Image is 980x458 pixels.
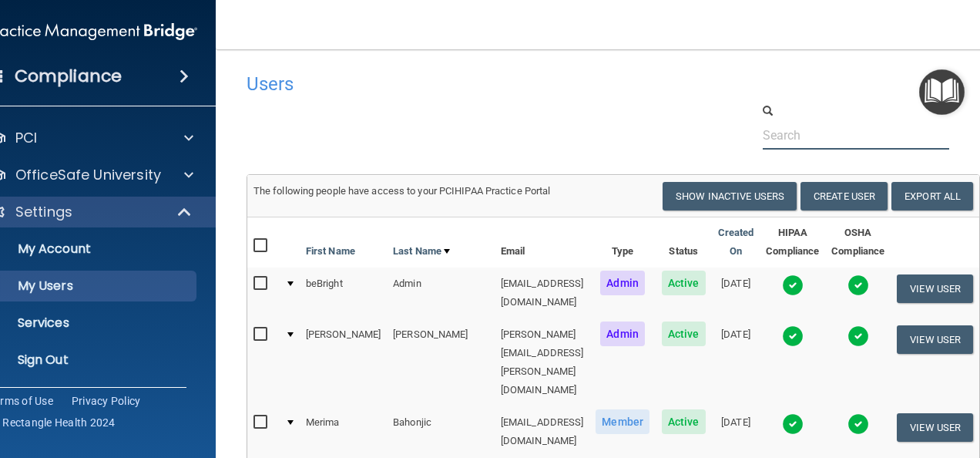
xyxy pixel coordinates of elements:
[712,318,760,406] td: [DATE]
[662,271,706,295] span: Active
[300,406,387,457] td: Merima
[718,224,754,261] a: Created On
[782,413,804,435] img: tick.e7d51cea.svg
[300,268,387,318] td: beBright
[919,69,965,115] button: Open Resource Center
[825,217,891,268] th: OSHA Compliance
[15,129,37,147] p: PCI
[760,217,825,268] th: HIPAA Compliance
[847,325,869,347] img: tick.e7d51cea.svg
[663,182,797,210] button: Show Inactive Users
[600,271,645,295] span: Admin
[897,413,973,442] button: View User
[662,409,706,434] span: Active
[782,325,804,347] img: tick.e7d51cea.svg
[847,274,869,296] img: tick.e7d51cea.svg
[656,217,712,268] th: Status
[247,74,665,94] h4: Users
[600,322,645,346] span: Admin
[393,242,450,261] a: Last Name
[495,318,590,406] td: [PERSON_NAME][EMAIL_ADDRESS][PERSON_NAME][DOMAIN_NAME]
[763,121,950,150] input: Search
[712,406,760,457] td: [DATE]
[897,325,973,354] button: View User
[712,268,760,318] td: [DATE]
[495,268,590,318] td: [EMAIL_ADDRESS][DOMAIN_NAME]
[847,413,869,435] img: tick.e7d51cea.svg
[800,182,888,210] button: Create User
[387,268,495,318] td: Admin
[782,274,804,296] img: tick.e7d51cea.svg
[596,409,649,434] span: Member
[253,185,551,197] span: The following people have access to your PCIHIPAA Practice Portal
[15,166,161,184] p: OfficeSafe University
[15,203,72,221] p: Settings
[897,274,973,303] button: View User
[306,242,355,261] a: First Name
[387,406,495,457] td: Bahonjic
[495,406,590,457] td: [EMAIL_ADDRESS][DOMAIN_NAME]
[15,66,122,87] h4: Compliance
[300,318,387,406] td: [PERSON_NAME]
[589,217,656,268] th: Type
[662,322,706,346] span: Active
[387,318,495,406] td: [PERSON_NAME]
[891,182,973,210] a: Export All
[495,217,590,268] th: Email
[72,393,141,409] a: Privacy Policy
